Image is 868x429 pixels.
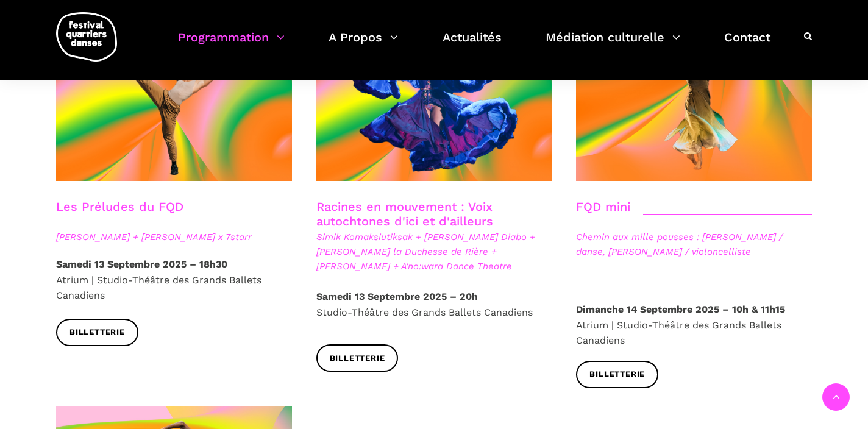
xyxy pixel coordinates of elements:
a: A Propos [329,27,398,63]
span: [PERSON_NAME] + [PERSON_NAME] x 7starr [56,230,292,244]
strong: Samedi 13 Septembre 2025 – 18h30 [56,258,227,270]
strong: Dimanche 14 Septembre 2025 – 10h & 11h15 [576,303,785,315]
span: Billetterie [589,368,645,381]
img: logo-fqd-med [56,12,117,62]
a: Les Préludes du FQD [56,199,183,214]
span: Simik Komaksiutiksak + [PERSON_NAME] Diabo + [PERSON_NAME] la Duchesse de Rière + [PERSON_NAME] +... [316,230,552,274]
a: Billetterie [576,361,658,388]
a: Médiation culturelle [546,27,680,63]
a: Billetterie [316,344,399,372]
a: Racines en mouvement : Voix autochtones d'ici et d'ailleurs [316,199,493,229]
p: Atrium | Studio-Théâtre des Grands Ballets Canadiens [56,257,292,303]
a: Billetterie [56,319,138,346]
strong: Samedi 13 Septembre 2025 – 20h [316,291,478,302]
a: Contact [724,27,770,63]
a: Programmation [178,27,285,63]
span: Billetterie [330,352,385,365]
a: Actualités [443,27,502,63]
a: FQD mini [576,199,630,214]
p: Atrium | Studio-Théâtre des Grands Ballets Canadiens [576,302,812,349]
p: Studio-Théâtre des Grands Ballets Canadiens [316,289,552,320]
span: Billetterie [69,326,125,339]
span: Chemin aux mille pousses : [PERSON_NAME] / danse, [PERSON_NAME] / violoncelliste [576,230,812,259]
